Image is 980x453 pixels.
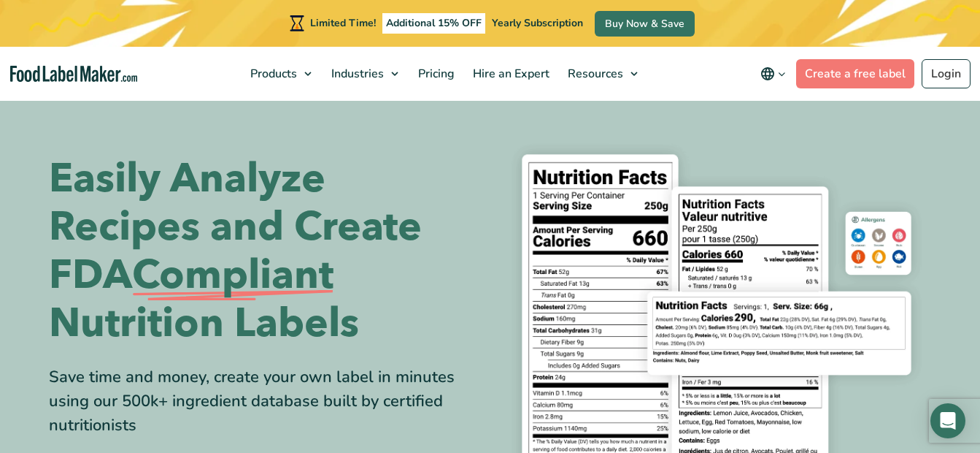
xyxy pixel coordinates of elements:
[492,16,583,30] span: Yearly Subscription
[595,11,695,37] a: Buy Now & Save
[49,155,479,348] h1: Easily Analyze Recipes and Create FDA Nutrition Labels
[323,47,406,101] a: Industries
[409,47,460,101] a: Pricing
[327,66,385,82] span: Industries
[310,16,376,30] span: Limited Time!
[563,66,625,82] span: Resources
[468,66,551,82] span: Hire an Expert
[246,66,298,82] span: Products
[796,59,914,88] a: Create a free label
[382,13,485,34] span: Additional 15% OFF
[414,66,456,82] span: Pricing
[49,365,479,438] div: Save time and money, create your own label in minutes using our 500k+ ingredient database built b...
[922,59,971,88] a: Login
[132,251,333,300] span: Compliant
[930,403,965,438] div: Open Intercom Messenger
[559,47,645,101] a: Resources
[242,47,319,101] a: Products
[464,47,555,101] a: Hire an Expert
